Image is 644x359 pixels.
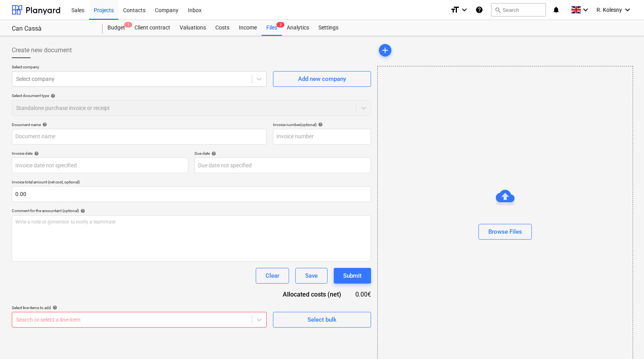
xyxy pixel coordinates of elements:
div: Comment for the accountant (optional) [12,208,371,213]
div: Widget de chat [605,321,644,359]
div: Budget [103,20,130,36]
p: Select company [12,64,267,71]
i: keyboard_arrow_down [581,5,590,15]
div: Browse Files [488,227,522,237]
span: help [51,305,57,310]
div: Can Cassà [12,25,93,33]
span: help [49,93,55,98]
div: Due date [195,151,371,156]
span: help [79,209,85,213]
button: Submit [334,268,371,284]
div: Select document type [12,93,371,98]
span: search [495,7,501,13]
div: Clear [266,271,279,281]
a: Valuations [175,20,211,36]
div: Files [262,20,282,36]
div: Invoice number (optional) [273,122,371,127]
a: Client contract [130,20,175,36]
button: Save [295,268,327,284]
div: Select bulk [307,315,337,325]
span: add [380,46,390,55]
span: 2 [277,22,284,27]
a: Files2 [262,20,282,36]
span: help [210,151,216,156]
span: help [33,151,39,156]
button: Search [491,3,546,16]
div: Allocated costs (net) [269,290,354,299]
div: Document name [12,122,267,127]
a: Analytics [282,20,314,36]
div: Invoice date [12,151,188,156]
input: Invoice date not specified [12,158,188,173]
input: Invoice total amount (net cost, optional) [12,186,371,202]
button: Clear [256,268,289,284]
span: help [317,122,323,127]
input: Invoice number [273,129,371,145]
div: Select line-items to add [12,305,267,310]
i: format_size [450,5,460,15]
input: Due date not specified [195,158,371,173]
span: Create new document [12,46,72,55]
i: notifications [552,5,560,15]
a: Budget1 [103,20,130,36]
a: Income [234,20,262,36]
input: Document name [12,129,267,145]
i: keyboard_arrow_down [623,5,632,15]
button: Browse Files [478,224,532,240]
iframe: Chat Widget [605,321,644,359]
p: Invoice total amount (net cost, optional) [12,179,371,186]
span: help [41,122,47,127]
span: 1 [124,22,132,27]
a: Settings [314,20,343,36]
span: R. Kolesny [597,7,622,13]
div: Add new company [298,74,346,84]
i: keyboard_arrow_down [460,5,469,15]
i: Knowledge base [475,5,483,15]
a: Costs [211,20,234,36]
div: Save [305,271,318,281]
div: Submit [343,271,362,281]
div: 0.00€ [354,290,371,299]
button: Select bulk [273,312,371,328]
button: Add new company [273,71,371,87]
